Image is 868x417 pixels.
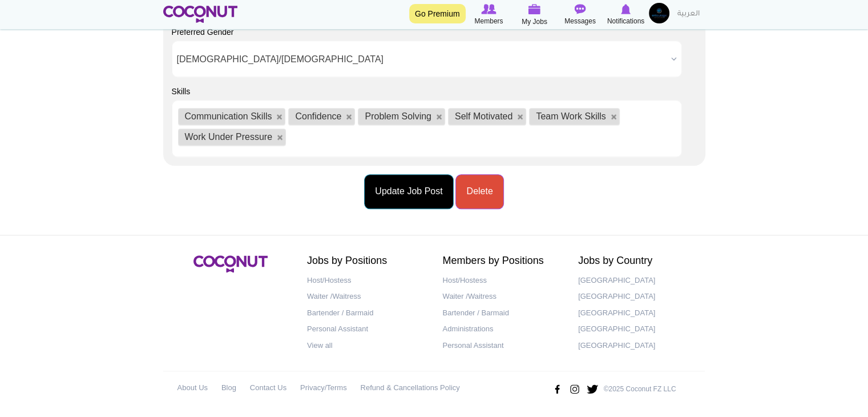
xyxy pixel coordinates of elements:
[177,380,208,396] a: About Us
[177,41,667,78] span: [DEMOGRAPHIC_DATA]/[DEMOGRAPHIC_DATA]
[578,321,697,338] a: [GEOGRAPHIC_DATA]
[185,111,272,121] span: Communication Skills
[443,272,562,289] a: Host/Hostess
[528,4,541,14] img: My Jobs
[361,380,460,396] a: Refund & Cancellations Policy
[604,384,676,394] p: ©2025 Coconut FZ LLC
[409,4,466,23] a: Go Premium
[83,92,286,101] strong: [EMAIL_ADDRESS][DOMAIN_NAME] / [PHONE_NUMBER]
[443,305,562,322] a: Bartender / Barmaid
[551,380,563,398] img: Facebook
[364,174,453,209] button: Update Job Post
[11,92,286,101] em: Share your resume at
[185,132,273,142] span: Work Under Pressure
[522,16,547,27] span: My Jobs
[193,255,268,272] img: Coconut
[575,4,586,14] img: Messages
[578,288,697,305] a: [GEOGRAPHIC_DATA]
[307,272,426,289] a: Host/Hostess
[34,9,507,21] li: Working hours: 09 + 01 hour break
[172,26,234,38] label: Preferred Gender
[466,3,512,27] a: Browse Members Members
[578,338,697,354] a: [GEOGRAPHIC_DATA]
[603,3,649,27] a: Notifications Notifications
[307,338,426,354] a: View all
[455,111,512,121] span: Self Motivated
[34,21,507,33] li: Monthly Pay: AED 10,000 - 12,000
[221,380,236,396] a: Blog
[172,86,191,97] label: Skills
[34,72,507,84] li: Valid UAE Resident Visa
[34,60,507,72] li: Well-Experienced in [GEOGRAPHIC_DATA]
[672,3,705,26] a: العربية
[621,4,631,14] img: Notifications
[578,305,697,322] a: [GEOGRAPHIC_DATA]
[250,380,286,396] a: Contact Us
[11,42,61,50] strong: Requirements
[474,15,503,27] span: Members
[443,338,562,354] a: Personal Assistant
[443,321,562,338] a: Administrations
[578,255,697,267] h2: Jobs by Country
[365,111,431,121] span: Problem Solving
[558,3,603,27] a: Messages Messages
[536,111,605,121] span: Team Work Skills
[607,15,644,27] span: Notifications
[307,255,426,267] h2: Jobs by Positions
[564,15,596,27] span: Messages
[295,111,341,121] span: Confidence
[307,321,426,338] a: Personal Assistant
[481,4,496,14] img: Browse Members
[443,255,562,267] h2: Members by Positions
[443,288,562,305] a: Waiter /Waitress
[300,380,347,396] a: Privacy/Terms
[568,380,581,398] img: Instagram
[455,174,503,209] button: Delete
[512,3,558,27] a: My Jobs My Jobs
[586,380,599,398] img: Twitter
[163,6,238,23] img: Home
[578,272,697,289] a: [GEOGRAPHIC_DATA]
[307,305,426,322] a: Bartender / Barmaid
[307,288,426,305] a: Waiter /Waitress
